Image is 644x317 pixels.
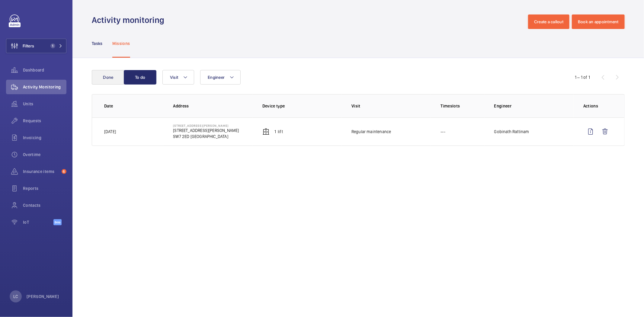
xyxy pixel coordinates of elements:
button: To do [124,70,156,85]
button: Filters1 [6,39,66,53]
button: Visit [162,70,194,85]
p: Address [173,103,252,109]
p: Missions [112,40,130,46]
p: Tasks [92,40,103,46]
span: Dashboard [23,67,66,73]
p: Visit [351,103,431,109]
span: Insurance items [23,168,59,175]
p: --- [441,129,445,135]
p: Engineer [494,103,574,109]
span: Overtime [23,152,66,158]
button: Engineer [200,70,241,85]
p: Timeslots [441,103,484,109]
p: 1 Lift [274,129,283,135]
p: [STREET_ADDRESS][PERSON_NAME] [173,127,239,133]
p: Gobinath Rattinam [494,129,529,135]
button: Create a callout [528,14,569,29]
h1: Activity monitoring [92,14,168,26]
button: Done [92,70,124,85]
span: Filters [23,43,34,49]
span: Engineer [208,75,225,80]
p: Date [104,103,163,109]
p: Regular maintenance [351,129,391,135]
p: Actions [583,103,612,109]
span: Reports [23,185,66,191]
p: LC [13,293,18,299]
span: Activity Monitoring [23,84,66,90]
p: [PERSON_NAME] [27,293,59,299]
img: elevator.svg [262,128,270,135]
p: [STREET_ADDRESS][PERSON_NAME] [173,124,239,127]
p: [DATE] [104,129,116,135]
span: Requests [23,118,66,124]
span: 1 [50,43,55,48]
p: Device type [262,103,342,109]
button: Book an appointment [572,14,625,29]
p: SW7 2ED [GEOGRAPHIC_DATA] [173,133,239,139]
span: IoT [23,219,53,225]
span: Invoicing [23,135,66,141]
span: 6 [62,169,66,174]
div: 1 – 1 of 1 [575,74,590,80]
span: Units [23,101,66,107]
span: Visit [170,75,178,80]
span: Contacts [23,202,66,208]
span: Beta [53,219,62,225]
